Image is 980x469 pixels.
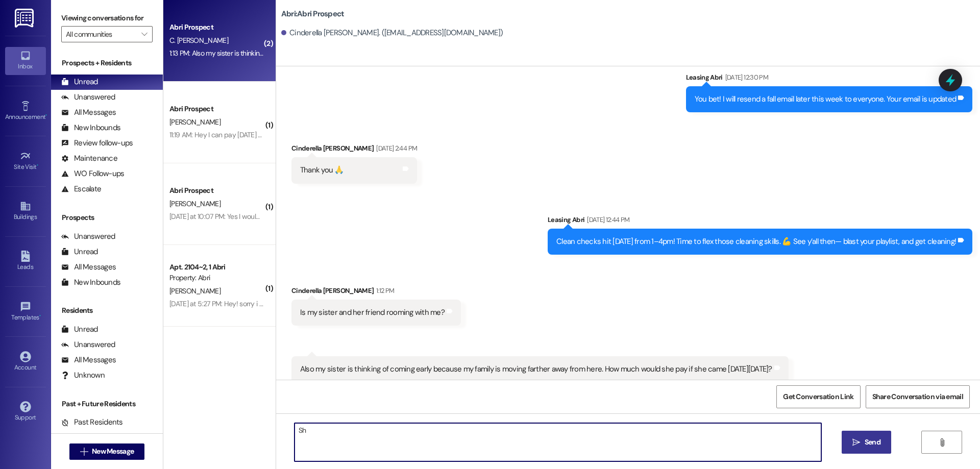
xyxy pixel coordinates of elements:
div: Abri Prospect [169,185,264,196]
span: Send [865,437,880,448]
a: Templates • [5,298,46,326]
div: New Inbounds [61,122,120,133]
div: WO Follow-ups [61,168,124,179]
div: Thank you 🙏 [300,165,344,176]
div: Escalate [61,184,101,194]
div: Unread [61,324,98,335]
div: [DATE] at 10:07 PM: Yes I would like to move forward. I've been very busy these last couple of days. [169,212,459,221]
div: Cinderella [PERSON_NAME] [291,285,461,300]
span: [PERSON_NAME] [169,117,220,127]
a: Buildings [5,198,46,225]
button: New Message [69,443,145,460]
div: Cinderella [PERSON_NAME]. ([EMAIL_ADDRESS][DOMAIN_NAME]) [281,28,503,38]
div: Unanswered [61,339,115,350]
div: Apt. 2104~2, 1 Abri [169,262,264,273]
div: Past + Future Residents [51,399,163,409]
a: Account [5,348,46,376]
div: Unknown [61,370,105,381]
div: Also my sister is thinking of coming early because my family is moving farther away from here. Ho... [300,364,772,375]
div: You bet! I will resend a fall email later this week to everyone. Your email is updated [695,94,957,105]
div: Unanswered [61,231,115,242]
span: • [39,312,41,319]
i:  [852,438,860,447]
span: Get Conversation Link [783,391,853,402]
textarea: Sh [295,423,821,461]
div: New Inbounds [61,277,120,288]
div: Property: Abri [169,273,264,283]
div: Unread [61,77,98,87]
div: Clean checks hit [DATE] from 1–4pm! Time to flex those cleaning skills. 💪 See y’all then— blast y... [556,236,956,247]
div: 1:12 PM [374,285,394,296]
button: Share Conversation via email [866,385,970,408]
div: Prospects [51,212,163,223]
a: Site Visit • [5,147,46,175]
div: Residents [51,305,163,316]
div: [DATE] 2:44 PM [374,143,417,154]
span: [PERSON_NAME] [169,286,220,295]
div: Review follow-ups [61,138,133,149]
img: ResiDesk Logo [15,9,36,28]
button: Send [842,431,891,454]
div: [DATE] 12:44 PM [584,214,629,225]
i:  [80,448,88,456]
input: All communities [66,26,136,42]
div: Is my sister and her friend rooming with me? [300,307,445,318]
div: 11:19 AM: Hey I can pay [DATE] so we good! [169,130,295,139]
div: Leasing Abri [686,72,973,86]
span: New Message [92,446,134,457]
b: Abri: Abri Prospect [281,9,345,19]
div: Past Residents [61,417,123,428]
div: All Messages [61,107,116,118]
div: [DATE] at 5:27 PM: Hey! sorry i have been a camp counselor this week and i have awful service! i ... [169,299,643,308]
a: Inbox [5,47,46,75]
i:  [141,30,147,38]
label: Viewing conversations for [61,10,153,26]
a: Support [5,398,46,426]
span: C. [PERSON_NAME] [169,36,228,45]
span: Share Conversation via email [872,391,963,402]
span: [PERSON_NAME] [169,199,220,208]
div: Unread [61,246,98,257]
button: Get Conversation Link [776,385,860,408]
div: Abri Prospect [169,22,264,33]
div: All Messages [61,355,116,365]
div: Cinderella [PERSON_NAME] [291,143,417,157]
div: Leasing Abri [548,214,972,229]
div: 1:13 PM: Also my sister is thinking of coming early because my family is moving farther away from... [169,48,628,58]
span: • [45,112,47,119]
div: Unanswered [61,92,115,103]
div: Prospects + Residents [51,58,163,68]
i:  [938,438,946,447]
a: Leads [5,248,46,275]
div: Abri Prospect [169,104,264,114]
div: All Messages [61,262,116,273]
span: • [37,162,38,169]
div: Maintenance [61,153,117,164]
div: [DATE] 12:30 PM [723,72,768,83]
